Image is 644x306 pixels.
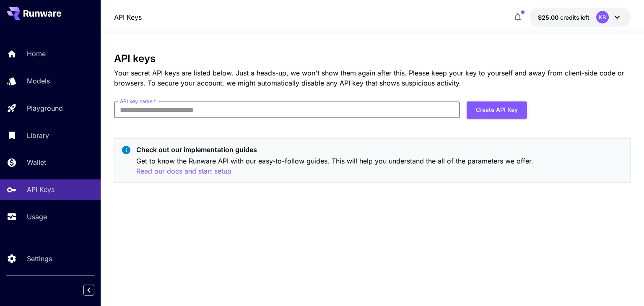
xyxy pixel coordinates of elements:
[27,76,50,86] p: Models
[27,254,52,264] p: Settings
[114,68,630,88] p: Your secret API keys are listed below. Just a heads-up, we won't show them again after this. Plea...
[27,184,55,194] p: API Keys
[27,103,63,113] p: Playground
[596,11,609,23] div: KB
[120,98,156,105] label: API key name
[27,157,46,167] p: Wallet
[83,285,94,296] button: Collapse sidebar
[27,130,49,140] p: Library
[560,14,589,21] span: credits left
[530,8,631,27] button: $25.00KB
[136,156,623,176] p: Get to know the Runware API with our easy-to-follow guides. This will help you understand the all...
[467,101,527,119] button: Create API Key
[136,166,231,176] button: Read our docs and start setup
[114,12,142,22] nav: breadcrumb
[538,14,560,21] span: $25.00
[538,13,589,22] div: $25.00
[27,49,46,59] p: Home
[114,53,630,65] h3: API keys
[27,212,47,222] p: Usage
[114,12,142,22] a: API Keys
[136,145,623,155] p: Check out our implementation guides
[90,283,101,298] div: Collapse sidebar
